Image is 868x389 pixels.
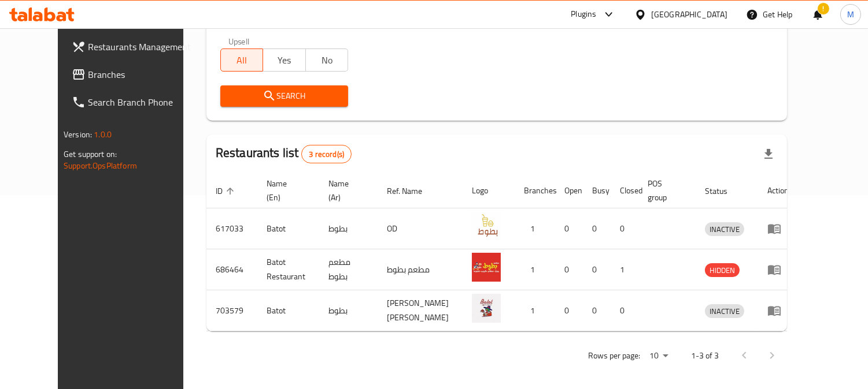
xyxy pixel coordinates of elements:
[847,8,854,21] span: M
[583,249,611,290] td: 0
[268,52,301,69] span: Yes
[378,249,463,290] td: مطعم بطوط
[378,290,463,331] td: [PERSON_NAME] [PERSON_NAME]
[555,290,583,331] td: 0
[472,294,501,323] img: Batot
[651,8,727,21] div: [GEOGRAPHIC_DATA]
[94,127,112,142] span: 1.0.0
[88,40,194,54] span: Restaurants Management
[226,52,258,69] span: All
[220,48,263,72] button: All
[62,33,203,61] a: Restaurants Management
[216,144,352,163] h2: Restaurants list
[583,208,611,249] td: 0
[555,208,583,249] td: 0
[472,212,501,241] img: Batot
[64,127,92,142] span: Version:
[319,208,378,249] td: بطوط
[206,249,257,290] td: 686464
[691,349,719,363] p: 1-3 of 3
[216,184,238,198] span: ID
[319,290,378,331] td: بطوط
[571,8,596,21] div: Plugins
[767,222,789,235] div: Menu
[645,347,673,365] div: Rows per page:
[64,147,117,162] span: Get support on:
[267,177,305,204] span: Name (En)
[206,173,798,331] table: enhanced table
[583,173,611,208] th: Busy
[515,173,555,208] th: Branches
[328,177,364,204] span: Name (Ar)
[62,61,203,88] a: Branches
[230,89,339,103] span: Search
[583,290,611,331] td: 0
[319,249,378,290] td: مطعم بطوط
[220,85,348,107] button: Search
[257,208,319,249] td: Batot
[301,145,352,163] div: Total records count
[387,184,437,198] span: Ref. Name
[257,290,319,331] td: Batot
[515,208,555,249] td: 1
[64,158,137,173] a: Support.OpsPlatform
[206,208,257,249] td: 617033
[62,88,203,116] a: Search Branch Phone
[228,37,250,45] label: Upsell
[206,290,257,331] td: 703579
[705,263,740,277] div: HIDDEN
[705,304,744,318] div: INACTIVE
[257,249,319,290] td: Batot Restaurant
[515,290,555,331] td: 1
[705,264,740,277] span: HIDDEN
[611,290,638,331] td: 0
[555,249,583,290] td: 0
[555,173,583,208] th: Open
[311,52,343,69] span: No
[705,184,743,198] span: Status
[648,177,682,204] span: POS group
[758,173,798,208] th: Action
[705,223,744,236] span: INACTIVE
[767,304,789,317] div: Menu
[302,149,351,160] span: 3 record(s)
[611,249,638,290] td: 1
[515,249,555,290] td: 1
[755,140,782,168] div: Export file
[263,48,305,72] button: Yes
[88,95,194,109] span: Search Branch Phone
[88,68,194,81] span: Branches
[611,208,638,249] td: 0
[305,48,348,72] button: No
[472,253,501,282] img: Batot Restaurant
[378,208,463,249] td: OD
[463,173,515,208] th: Logo
[588,349,640,363] p: Rows per page:
[611,173,638,208] th: Closed
[705,305,744,318] span: INACTIVE
[767,263,789,276] div: Menu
